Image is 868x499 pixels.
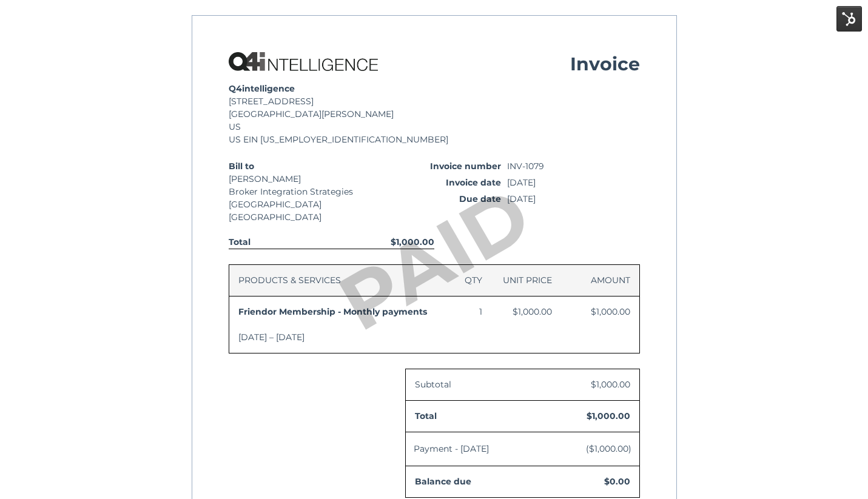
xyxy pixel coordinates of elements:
[561,265,639,296] th: Amount
[491,265,561,296] th: Unit Price
[229,236,254,249] span: Total
[513,306,552,318] span: $1,000.00
[317,157,551,359] span: Paid
[836,6,862,32] img: HubSpot Tools Menu Toggle
[229,160,365,173] span: Bill to
[584,407,633,426] span: $1,000.00
[368,176,507,189] span: Invoice date
[507,160,640,173] span: INV-1079
[238,306,427,317] span: Friendor Membership - Monthly payments
[229,264,640,353] table: Invoice line items table
[570,52,640,76] h1: Invoice
[507,176,640,189] time: [DATE]
[238,332,304,343] span: [DATE] – [DATE]
[412,407,440,426] span: Total
[586,443,631,454] span: ($1,000.00)
[368,193,507,206] span: Due date
[413,440,548,458] td: Payment - [DATE]
[229,173,365,186] span: [PERSON_NAME]
[406,369,519,401] td: Subtotal
[229,95,640,133] address: [STREET_ADDRESS] [GEOGRAPHIC_DATA][PERSON_NAME] US
[507,193,640,206] time: [DATE]
[451,296,492,353] td: 1
[591,306,630,318] span: $1,000.00
[229,198,365,224] address: [GEOGRAPHIC_DATA] [GEOGRAPHIC_DATA]
[229,82,640,95] div: Q4intelligence
[368,160,507,173] span: Invoice number
[519,369,639,401] td: $1,000.00
[601,472,633,491] span: $0.00
[229,265,451,296] th: Products & Services
[412,472,474,491] span: Balance due
[229,133,640,146] div: US EIN [US_EMPLOYER_IDENTIFICATION_NUMBER]
[229,186,365,198] div: Broker Integration Strategies
[229,52,378,71] img: Q4intelligence, LLC logo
